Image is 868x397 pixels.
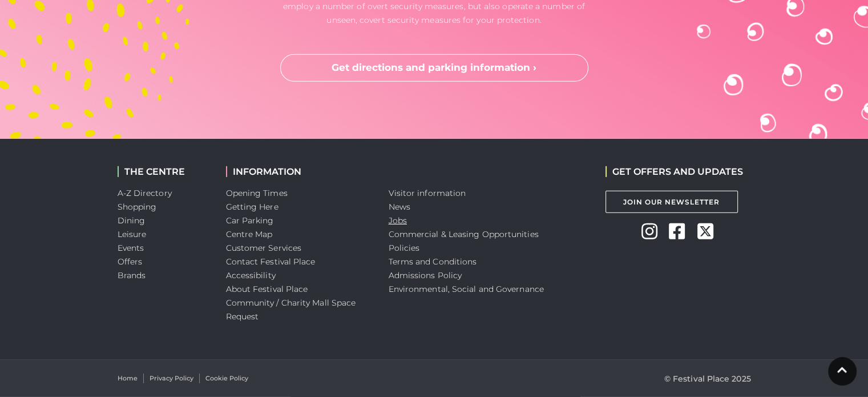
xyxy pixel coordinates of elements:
a: Environmental, Social and Governance [389,284,544,294]
a: Shopping [118,202,157,212]
a: About Festival Place [226,284,308,294]
a: Brands [118,270,146,280]
a: Cookie Policy [205,374,248,383]
a: Terms and Conditions [389,256,477,267]
a: Community / Charity Mall Space Request [226,298,356,322]
a: Get directions and parking information › [280,54,588,82]
h2: GET OFFERS AND UPDATES [605,166,743,177]
a: Policies [389,243,420,253]
a: Opening Times [226,188,288,198]
a: Join Our Newsletter [605,191,738,213]
a: Car Parking [226,215,274,226]
a: Getting Here [226,202,278,212]
a: Customer Services [226,243,302,253]
a: Leisure [118,229,147,239]
a: Offers [118,256,143,267]
a: Contact Festival Place [226,256,316,267]
a: Visitor information [389,188,466,198]
a: Commercial & Leasing Opportunities [389,229,539,239]
h2: INFORMATION [226,166,372,177]
a: Privacy Policy [150,374,193,383]
a: Dining [118,215,146,226]
a: Centre Map [226,229,273,239]
a: Home [118,374,138,383]
p: © Festival Place 2025 [664,372,751,386]
a: Accessibility [226,270,276,280]
a: News [389,202,410,212]
h2: THE CENTRE [118,166,209,177]
a: A-Z Directory [118,188,172,198]
a: Admissions Policy [389,270,462,280]
a: Jobs [389,215,407,226]
a: Events [118,243,144,253]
